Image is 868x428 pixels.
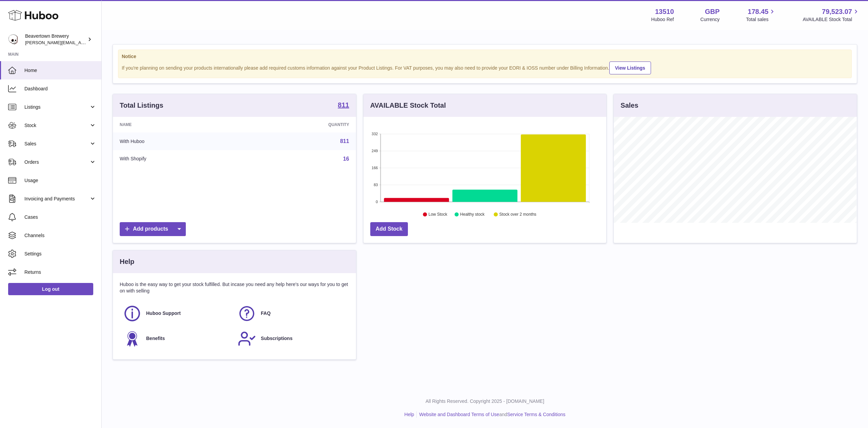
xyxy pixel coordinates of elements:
[24,196,89,202] span: Invoicing and Payments
[803,7,860,23] a: 79,523.07 AVAILABLE Stock Total
[803,16,860,23] span: AVAILABLE Stock Total
[123,329,231,348] a: Benefits
[107,398,863,405] p: All Rights Reserved. Copyright 2025 - [DOMAIN_NAME]
[460,212,485,217] text: Healthy stock
[429,212,448,217] text: Low Stock
[122,60,848,74] div: If you're planning on sending your products internationally please add required customs informati...
[705,7,719,16] strong: GBP
[24,122,89,129] span: Stock
[8,34,18,44] img: Matthew.McCormack@beavertownbrewery.co.uk
[499,212,536,217] text: Stock over 2 months
[24,86,96,92] span: Dashboard
[417,411,565,418] li: and
[372,166,378,170] text: 166
[120,257,134,266] h3: Help
[405,412,414,417] a: Help
[419,412,499,417] a: Website and Dashboard Terms of Use
[507,412,566,417] a: Service Terms & Conditions
[113,117,244,132] th: Name
[25,40,172,45] span: [PERSON_NAME][EMAIL_ADDRESS][PERSON_NAME][DOMAIN_NAME]
[238,304,346,323] a: FAQ
[620,101,638,110] h3: Sales
[120,222,186,236] a: Add products
[24,67,96,74] span: Home
[748,7,768,16] span: 178.45
[113,150,244,168] td: With Shopify
[261,310,271,317] span: FAQ
[651,16,674,23] div: Huboo Ref
[24,232,96,239] span: Channels
[24,141,89,147] span: Sales
[374,183,378,187] text: 83
[338,102,349,110] a: 811
[24,269,96,275] span: Returns
[655,7,674,16] strong: 13510
[609,61,651,74] a: View Listings
[746,16,776,23] span: Total sales
[822,7,852,16] span: 79,523.07
[370,101,446,110] h3: AVAILABLE Stock Total
[123,304,231,323] a: Huboo Support
[24,177,96,184] span: Usage
[701,16,720,23] div: Currency
[24,214,96,220] span: Cases
[343,156,349,162] a: 16
[146,310,181,317] span: Huboo Support
[120,281,349,294] p: Huboo is the easy way to get your stock fulfilled. But incase you need any help here's our ways f...
[120,101,163,110] h3: Total Listings
[113,132,244,150] td: With Huboo
[238,329,346,348] a: Subscriptions
[376,200,378,204] text: 0
[372,149,378,153] text: 249
[122,53,848,60] strong: Notice
[244,117,356,132] th: Quantity
[8,283,93,295] a: Log out
[746,7,776,23] a: 178.45 Total sales
[24,251,96,257] span: Settings
[146,335,165,342] span: Benefits
[372,132,378,136] text: 332
[340,138,349,144] a: 811
[370,222,408,236] a: Add Stock
[25,33,86,46] div: Beavertown Brewery
[261,335,292,342] span: Subscriptions
[24,104,89,110] span: Listings
[24,159,89,165] span: Orders
[338,102,349,108] strong: 811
